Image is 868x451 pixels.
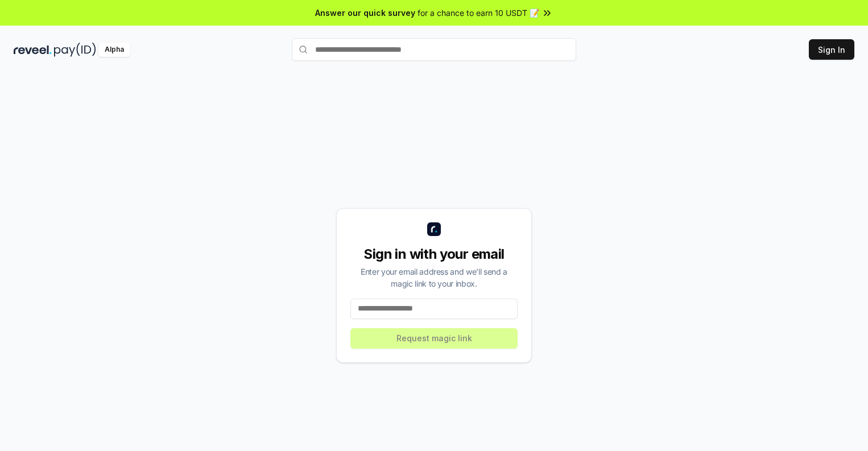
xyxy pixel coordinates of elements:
[427,222,441,236] img: logo_small
[315,7,415,19] span: Answer our quick survey
[98,43,130,57] div: Alpha
[418,7,539,19] span: for a chance to earn 10 USDT 📝
[350,266,518,289] div: Enter your email address and we’ll send a magic link to your inbox.
[14,43,52,57] img: reveel_dark
[809,39,854,60] button: Sign In
[350,245,518,263] div: Sign in with your email
[54,43,96,57] img: pay_id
